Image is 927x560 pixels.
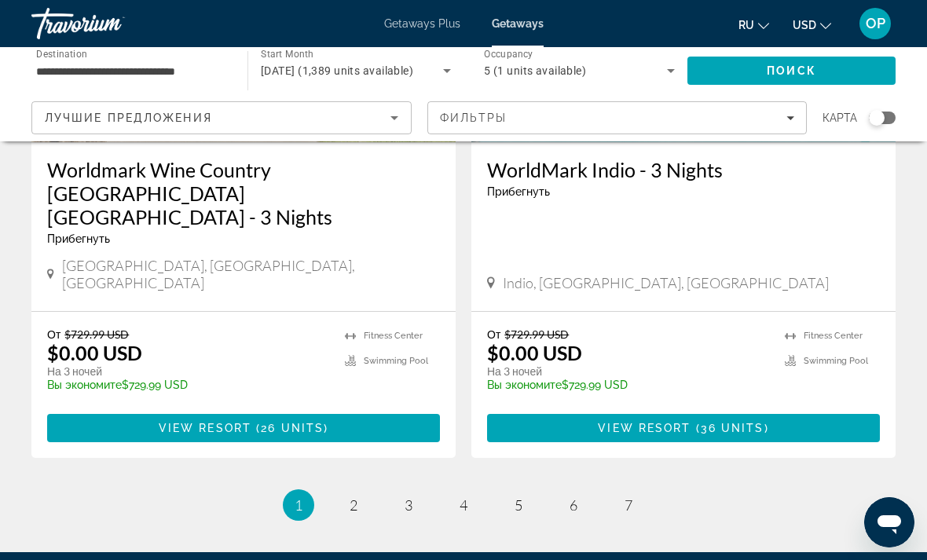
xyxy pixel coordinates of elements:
a: Getaways Plus [384,17,460,30]
span: Destination [36,48,87,59]
span: 1 [295,496,302,514]
p: $0.00 USD [47,341,142,364]
span: 5 (1 units available) [484,64,586,77]
span: View Resort [159,422,251,434]
span: USD [793,19,816,31]
span: 5 [515,496,522,514]
span: Прибегнуть [487,185,550,198]
input: Select destination [36,62,227,81]
span: OP [866,16,885,31]
a: Travorium [31,3,189,44]
p: $0.00 USD [487,341,582,364]
span: карта [823,107,857,129]
span: ru [738,19,754,31]
span: 3 [405,496,412,514]
button: Change currency [793,13,831,36]
span: Вы экономите [487,379,562,391]
span: 6 [570,496,577,514]
span: ( ) [691,422,768,434]
mat-select: Sort by [45,108,398,127]
button: View Resort(36 units) [487,414,880,442]
iframe: Кнопка запуска окна обмена сообщениями [864,497,914,547]
p: На 3 ночей [487,364,769,379]
span: Swimming Pool [804,356,868,366]
a: WorldMark Indio - 3 Nights [487,158,880,181]
span: 26 units [261,422,324,434]
span: Occupancy [484,49,533,60]
span: ( ) [251,422,328,434]
span: Indio, [GEOGRAPHIC_DATA], [GEOGRAPHIC_DATA] [503,274,829,291]
span: Fitness Center [804,331,863,341]
span: Фильтры [440,112,507,124]
span: View Resort [598,422,691,434]
button: User Menu [855,7,896,40]
span: $729.99 USD [504,328,569,341]
span: 2 [350,496,357,514]
p: $729.99 USD [47,379,329,391]
span: От [487,328,500,341]
span: Поиск [767,64,816,77]
button: View Resort(26 units) [47,414,440,442]
span: 4 [460,496,467,514]
button: Change language [738,13,769,36]
a: Getaways [492,17,544,30]
span: [DATE] (1,389 units available) [261,64,413,77]
span: Прибегнуть [47,232,110,245]
button: Search [687,57,896,85]
span: Вы экономите [47,379,122,391]
p: $729.99 USD [487,379,769,391]
a: Worldmark Wine Country [GEOGRAPHIC_DATA] [GEOGRAPHIC_DATA] - 3 Nights [47,158,440,229]
button: Filters [427,101,808,134]
span: От [47,328,60,341]
span: Swimming Pool [364,356,428,366]
span: 36 units [701,422,764,434]
span: Лучшие предложения [45,112,212,124]
span: [GEOGRAPHIC_DATA], [GEOGRAPHIC_DATA], [GEOGRAPHIC_DATA] [62,257,440,291]
span: Start Month [261,49,313,60]
span: 7 [625,496,632,514]
span: Fitness Center [364,331,423,341]
span: $729.99 USD [64,328,129,341]
p: На 3 ночей [47,364,329,379]
nav: Pagination [31,489,896,521]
